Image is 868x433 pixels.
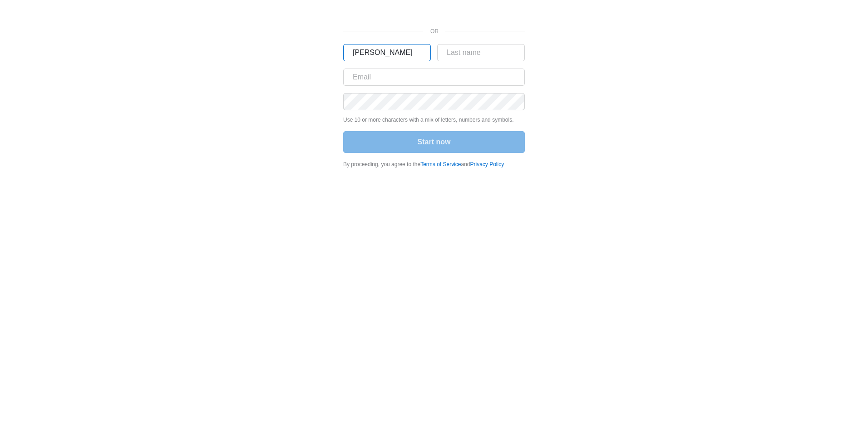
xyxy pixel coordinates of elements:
p: OR [430,27,434,35]
p: Use 10 or more characters with a mix of letters, numbers and symbols. [343,116,525,124]
a: Privacy Policy [470,161,504,167]
div: By proceeding, you agree to the and [343,160,525,168]
a: Terms of Service [420,161,461,167]
input: Email [343,69,525,86]
input: First name [343,44,431,61]
input: Last name [437,44,525,61]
